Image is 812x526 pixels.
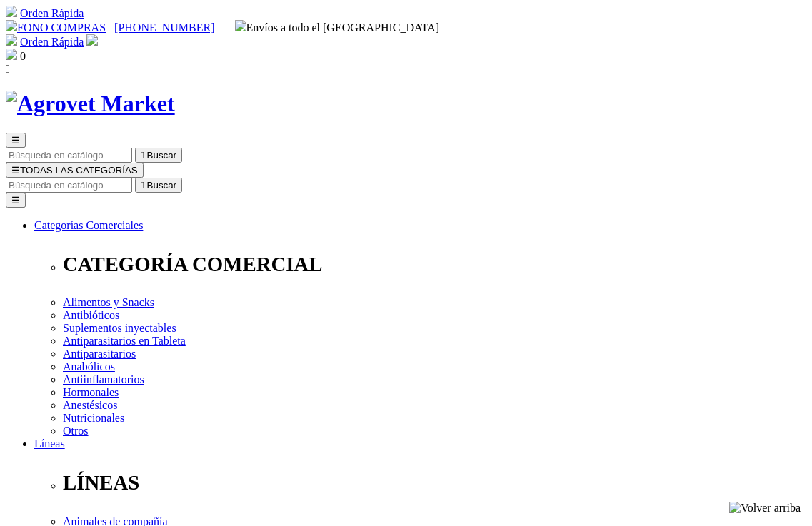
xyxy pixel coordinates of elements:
a: FONO COMPRAS [6,21,106,34]
a: Líneas [34,438,65,450]
a: Orden Rápida [20,7,84,19]
a: Suplementos inyectables [63,322,176,334]
a: Orden Rápida [20,36,84,48]
img: Volver arriba [729,502,801,515]
p: CATEGORÍA COMERCIAL [63,253,806,276]
a: Nutricionales [63,412,124,424]
img: phone.svg [6,20,17,31]
i:  [6,63,10,75]
a: Alimentos y Snacks [63,296,154,308]
button: ☰TODAS LAS CATEGORÍAS [6,163,144,178]
a: [PHONE_NUMBER] [114,21,214,34]
i:  [141,150,144,161]
button:  Buscar [135,148,182,163]
a: Categorías Comerciales [34,219,143,231]
a: Otros [63,425,89,437]
a: Antiinflamatorios [63,373,144,385]
a: Acceda a su cuenta de cliente [86,36,98,48]
a: Hormonales [63,386,119,398]
span: Buscar [147,180,176,191]
button: ☰ [6,133,26,148]
img: shopping-bag.svg [6,49,17,60]
img: shopping-cart.svg [6,6,17,17]
button: ☰ [6,193,26,208]
span: Envíos a todo el [GEOGRAPHIC_DATA] [235,21,440,34]
img: delivery-truck.svg [235,20,246,31]
span: ☰ [11,165,20,176]
img: Agrovet Market [6,91,175,117]
span: 0 [20,50,26,62]
button:  Buscar [135,178,182,193]
span: Buscar [147,150,176,161]
input: Buscar [6,178,132,193]
img: shopping-cart.svg [6,34,17,46]
a: Antiparasitarios en Tableta [63,335,186,347]
a: Anabólicos [63,360,115,373]
img: user.svg [86,34,98,46]
a: Antibióticos [63,309,119,321]
span: ☰ [11,135,20,146]
input: Buscar [6,148,132,163]
a: Anestésicos [63,399,117,411]
a: Antiparasitarios [63,348,136,360]
p: LÍNEAS [63,471,806,495]
i:  [141,180,144,191]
